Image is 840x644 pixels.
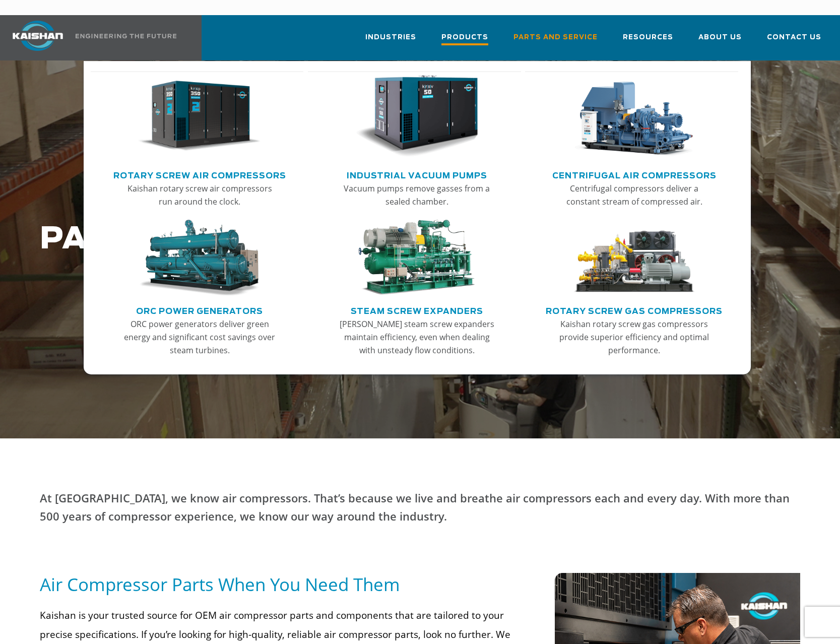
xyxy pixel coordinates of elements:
[441,24,488,60] a: Products
[513,24,598,58] a: Parts and Service
[351,302,483,317] a: Steam Screw Expanders
[573,220,696,296] img: thumb-Rotary-Screw-Gas-Compressors
[136,302,263,317] a: ORC Power Generators
[767,24,821,58] a: Contact Us
[138,75,261,158] img: thumb-Rotary-Screw-Air-Compressors
[552,167,717,182] a: Centrifugal Air Compressors
[365,32,416,43] span: Industries
[113,167,286,182] a: Rotary Screw Air Compressors
[122,317,278,357] p: ORC power generators deliver green energy and significant cost savings over steam turbines.
[573,75,696,158] img: thumb-Centrifugal-Air-Compressors
[623,32,673,43] span: Resources
[513,32,598,43] span: Parts and Service
[339,317,495,357] p: [PERSON_NAME] steam screw expanders maintain efficiency, even when dealing with unsteady flow con...
[556,317,712,357] p: Kaishan rotary screw gas compressors provide superior efficiency and optimal performance.
[546,302,723,317] a: Rotary Screw Gas Compressors
[76,34,176,38] img: Engineering the future
[40,573,523,596] h5: Air Compressor Parts When You Need Them
[138,220,261,296] img: thumb-ORC-Power-Generators
[623,24,673,58] a: Resources
[556,182,712,208] p: Centrifugal compressors deliver a constant stream of compressed air.
[347,167,487,182] a: Industrial Vacuum Pumps
[355,220,478,296] img: thumb-Steam-Screw-Expanders
[355,75,478,158] img: thumb-Industrial-Vacuum-Pumps
[767,32,821,43] span: Contact Us
[698,24,742,58] a: About Us
[40,223,672,256] h1: PARTS AND SERVICE
[441,32,488,45] span: Products
[339,182,495,208] p: Vacuum pumps remove gasses from a sealed chamber.
[122,182,278,208] p: Kaishan rotary screw air compressors run around the clock.
[40,489,801,525] p: At [GEOGRAPHIC_DATA], we know air compressors. That’s because we live and breathe air compressors...
[365,24,416,58] a: Industries
[698,32,742,43] span: About Us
